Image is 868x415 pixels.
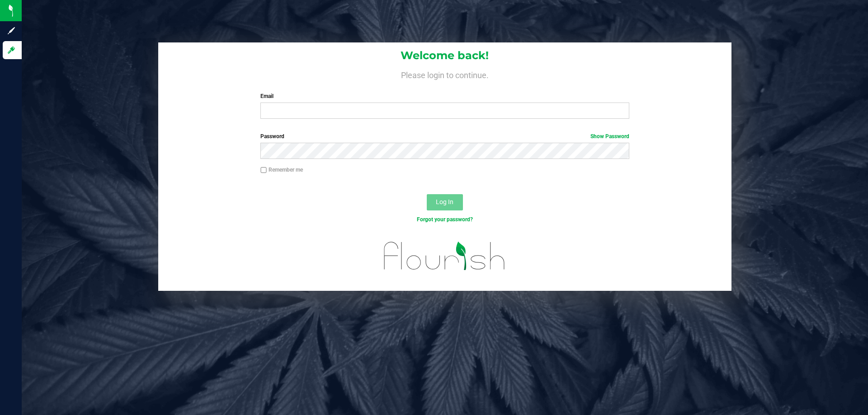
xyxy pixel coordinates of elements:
[158,69,731,79] h4: Please login to continue.
[7,46,16,55] inline-svg: Log in
[260,133,284,140] span: Password
[436,198,453,205] span: Log In
[260,92,629,100] label: Email
[158,50,731,61] h1: Welcome back!
[7,26,16,35] inline-svg: Sign up
[260,166,303,174] label: Remember me
[373,233,516,279] img: flourish_logo.svg
[417,216,473,223] a: Forgot your password?
[260,167,267,173] input: Remember me
[590,133,629,140] a: Show Password
[427,194,463,210] button: Log In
